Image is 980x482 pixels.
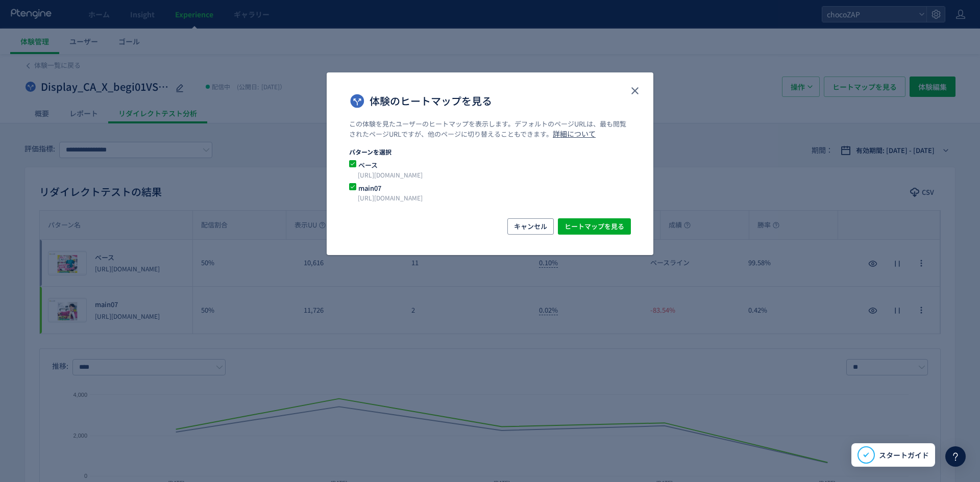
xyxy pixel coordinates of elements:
[358,193,598,203] p: [URL][DOMAIN_NAME]
[356,183,611,193] span: main07
[370,93,492,109] span: 体験のヒートマップを見る
[879,450,929,461] span: スタートガイド
[627,83,643,99] button: close
[507,218,554,235] button: キャンセル
[349,147,631,156] div: パターンを選択
[327,72,653,255] div: 体験のヒートマップを見る
[514,218,547,235] span: キャンセル
[356,160,611,170] span: ベース
[565,218,624,235] span: ヒートマップを見る
[358,170,598,180] p: [URL][DOMAIN_NAME]
[558,218,631,235] button: ヒートマップを見る
[553,129,596,139] a: 詳細について
[349,119,631,147] div: この体験を見たユーザーのヒートマップを表示します。デフォルトのページURLは、最も閲覧されたページURLですが、他のページに切り替えることもできます。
